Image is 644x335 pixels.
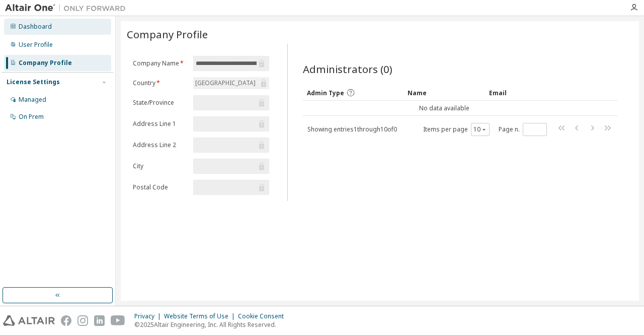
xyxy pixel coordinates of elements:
[194,78,257,89] div: [GEOGRAPHIC_DATA]
[133,99,187,107] label: State/Province
[61,315,71,326] img: facebook.svg
[77,315,88,326] img: instagram.svg
[127,27,208,41] span: Company Profile
[307,89,344,97] span: Admin Type
[307,125,397,133] span: Showing entries 1 through 10 of 0
[133,120,187,128] label: Address Line 1
[19,23,52,31] div: Dashboard
[3,315,55,326] img: altair_logo.svg
[94,315,105,326] img: linkedin.svg
[423,123,490,136] span: Items per page
[19,41,53,49] div: User Profile
[133,59,187,68] label: Company Name
[19,59,72,67] div: Company Profile
[193,77,269,89] div: [GEOGRAPHIC_DATA]
[489,85,531,101] div: Email
[133,79,187,87] label: Country
[499,123,547,136] span: Page n.
[7,78,60,86] div: License Settings
[133,162,187,170] label: City
[134,320,290,329] p: © 2025 Altair Engineering, Inc. All Rights Reserved.
[134,312,164,320] div: Privacy
[164,312,238,320] div: Website Terms of Use
[19,96,46,104] div: Managed
[238,312,290,320] div: Cookie Consent
[303,62,392,76] span: Administrators (0)
[303,101,586,116] td: No data available
[5,3,131,13] img: Altair One
[133,141,187,149] label: Address Line 2
[19,113,44,121] div: On Prem
[473,125,487,133] button: 10
[111,315,125,326] img: youtube.svg
[133,183,187,191] label: Postal Code
[408,85,481,101] div: Name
